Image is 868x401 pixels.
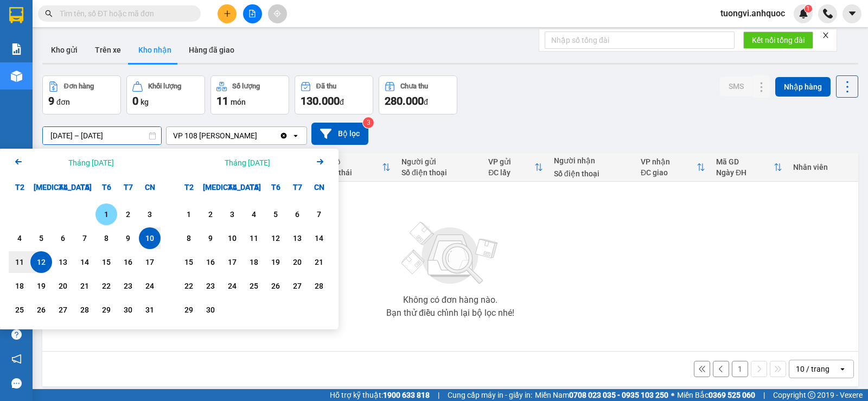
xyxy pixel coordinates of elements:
[120,208,136,221] div: 2
[268,208,283,221] div: 5
[291,131,300,140] svg: open
[99,303,114,316] div: 29
[279,131,288,140] svg: Clear value
[720,77,752,96] button: SMS
[316,82,336,90] div: Đã thu
[847,9,857,18] span: caret-down
[55,303,71,316] div: 27
[286,203,308,225] div: Choose Thứ Bảy, tháng 09 6 2025. It's available.
[379,75,457,114] button: Chưa thu280.000đ
[488,168,534,177] div: ĐC lấy
[793,163,853,171] div: Nhân viên
[330,389,430,401] span: Hỗ trợ kỹ thuật:
[178,275,200,297] div: Choose Thứ Hai, tháng 09 22 2025. It's available.
[554,169,630,178] div: Số điện thoại
[42,75,121,114] button: Đơn hàng9đơn
[246,208,261,221] div: 4
[12,155,25,168] svg: Arrow Left
[203,256,218,269] div: 16
[34,279,49,292] div: 19
[142,232,157,245] div: 10
[265,176,286,198] div: T6
[181,279,196,292] div: 22
[139,275,161,297] div: Choose Chủ Nhật, tháng 08 24 2025. It's available.
[99,232,114,245] div: 8
[42,37,86,63] button: Kho gửi
[45,10,53,17] span: search
[286,176,308,198] div: T7
[308,227,330,249] div: Choose Chủ Nhật, tháng 09 14 2025. It's available.
[181,232,196,245] div: 8
[9,176,30,198] div: T2
[200,227,221,249] div: Choose Thứ Ba, tháng 09 9 2025. It's available.
[34,232,49,245] div: 5
[12,232,27,245] div: 4
[483,153,548,182] th: Toggle SortBy
[95,227,117,249] div: Choose Thứ Sáu, tháng 08 8 2025. It's available.
[403,296,497,304] div: Không có đơn hàng nào.
[178,251,200,273] div: Choose Thứ Hai, tháng 09 15 2025. It's available.
[711,153,788,182] th: Toggle SortBy
[311,123,368,145] button: Bộ lọc
[117,176,139,198] div: T7
[843,4,861,23] button: caret-down
[11,71,22,82] img: warehouse-icon
[52,251,74,273] div: Choose Thứ Tư, tháng 08 13 2025. It's available.
[64,82,94,90] div: Đơn hàng
[243,275,265,297] div: Choose Thứ Năm, tháng 09 25 2025. It's available.
[52,299,74,321] div: Choose Thứ Tư, tháng 08 27 2025. It's available.
[268,256,283,269] div: 19
[200,275,221,297] div: Choose Thứ Ba, tháng 09 23 2025. It's available.
[11,43,22,55] img: solution-icon
[99,279,114,292] div: 22
[438,389,439,401] span: |
[248,10,256,17] span: file-add
[806,5,810,12] span: 1
[9,299,30,321] div: Choose Thứ Hai, tháng 08 25 2025. It's available.
[218,4,237,23] button: plus
[265,251,286,273] div: Choose Thứ Sáu, tháng 09 19 2025. It's available.
[308,275,330,297] div: Choose Chủ Nhật, tháng 09 28 2025. It's available.
[732,361,748,377] button: 1
[314,155,327,168] svg: Arrow Right
[290,256,305,269] div: 20
[545,31,735,49] input: Nhập số tổng đài
[74,299,95,321] div: Choose Thứ Năm, tháng 08 28 2025. It's available.
[308,176,330,198] div: CN
[265,203,286,225] div: Choose Thứ Sáu, tháng 09 5 2025. It's available.
[12,279,27,292] div: 18
[216,94,228,107] span: 11
[221,251,243,273] div: Choose Thứ Tư, tháng 09 17 2025. It's available.
[396,215,505,291] img: svg+xml;base64,PHN2ZyBjbGFzcz0ibGlzdC1wbHVnX19zdmciIHhtbG5zPSJodHRwOi8vd3d3LnczLm9yZy8yMDAwL3N2Zy...
[273,10,281,17] span: aim
[130,37,180,63] button: Kho nhận
[221,176,243,198] div: T4
[181,256,196,269] div: 15
[635,153,711,182] th: Toggle SortBy
[363,117,374,128] sup: 3
[9,7,23,23] img: logo-vxr
[383,391,430,399] strong: 1900 633 818
[796,364,829,374] div: 10 / trang
[77,256,92,269] div: 14
[311,153,396,182] th: Toggle SortBy
[243,227,265,249] div: Choose Thứ Năm, tháng 09 11 2025. It's available.
[221,227,243,249] div: Choose Thứ Tư, tháng 09 10 2025. It's available.
[30,176,52,198] div: [MEDICAL_DATA]
[77,279,92,292] div: 21
[139,251,161,273] div: Choose Chủ Nhật, tháng 08 17 2025. It's available.
[34,256,49,269] div: 12
[243,176,265,198] div: T5
[74,251,95,273] div: Choose Thứ Năm, tháng 08 14 2025. It's available.
[142,279,157,292] div: 24
[712,7,794,20] span: tuongvi.anhquoc
[52,227,74,249] div: Choose Thứ Tư, tháng 08 6 2025. It's available.
[95,176,117,198] div: T6
[311,279,327,292] div: 28
[716,168,774,177] div: Ngày ĐH
[117,203,139,225] div: Choose Thứ Bảy, tháng 08 2 2025. It's available.
[203,232,218,245] div: 9
[60,8,188,20] input: Tìm tên, số ĐT hoặc mã đơn
[314,155,327,170] button: Next month.
[316,157,382,166] div: Thu hộ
